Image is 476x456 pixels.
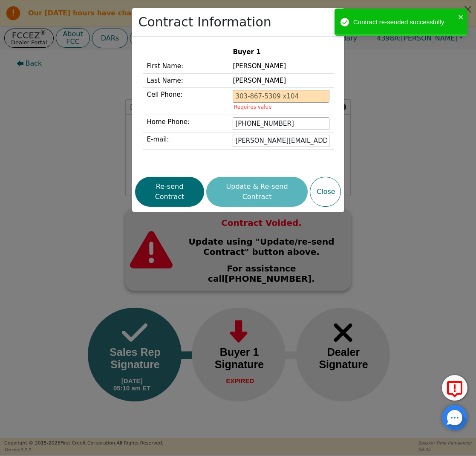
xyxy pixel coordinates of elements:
td: E-mail: [143,132,229,150]
td: [PERSON_NAME] [228,59,333,74]
button: Report Error to FCC [442,375,467,401]
h2: Contract Information [138,14,271,30]
button: Re-send Contract [135,177,204,207]
td: Home Phone: [143,115,229,133]
input: 303-867-5309 x104 [233,117,329,130]
div: Contract re-sended successfully [353,17,456,27]
button: close [458,12,464,22]
td: Last Name: [143,73,229,88]
input: 303-867-5309 x104 [233,90,329,103]
th: Buyer 1 [228,45,333,59]
td: Cell Phone: [143,88,229,115]
button: Close [310,177,341,207]
td: [PERSON_NAME] [228,73,333,88]
p: Requires value [234,105,328,110]
td: First Name: [143,59,229,74]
